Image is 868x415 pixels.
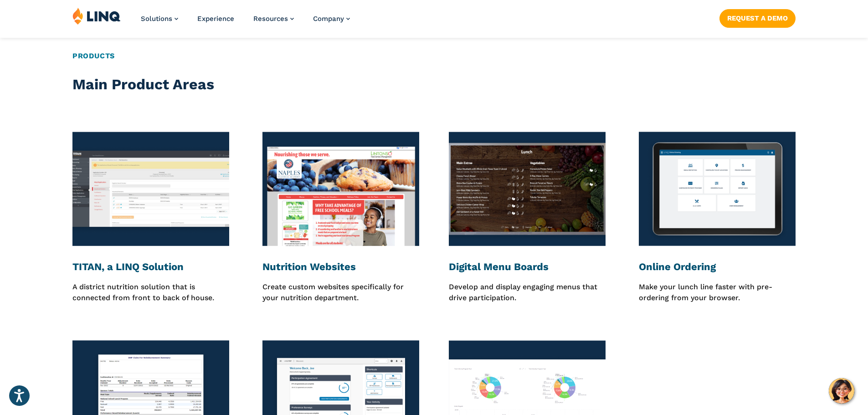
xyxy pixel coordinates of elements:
span: Resources [253,15,288,23]
a: Experience [197,15,234,23]
p: A district nutrition solution that is connected from front to back of house. [72,282,229,304]
img: Online Ordering Thumbnail [639,132,796,246]
span: Solutions [141,15,172,23]
img: Nutrition Websites Thumbnail [262,132,419,246]
a: Company [313,15,350,23]
h3: Online Ordering [639,261,796,273]
a: Resources [253,15,294,23]
h3: TITAN, a LINQ Solution [72,261,229,273]
h3: Digital Menu Boards [449,261,606,273]
img: LINQ | K‑12 Software [72,7,121,25]
button: Hello, have a question? Let’s chat. [829,378,854,404]
a: Solutions [141,15,178,23]
p: Make your lunch line faster with pre-ordering from your browser. [639,282,796,304]
img: Digital Menu Boards Thumbnail [449,132,606,246]
h3: Nutrition Websites [262,261,419,273]
nav: Button Navigation [719,7,796,27]
nav: Primary Navigation [141,7,350,37]
h2: Products [72,51,796,61]
h2: Main Product Areas [72,74,361,95]
img: TITAN, a LINQ Solution Thumbnail [72,132,229,246]
span: Company [313,15,344,23]
a: Request a Demo [719,9,796,27]
p: Create custom websites specifically for your nutrition department. [262,282,419,304]
p: Develop and display engaging menus that drive participation. [449,282,606,304]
